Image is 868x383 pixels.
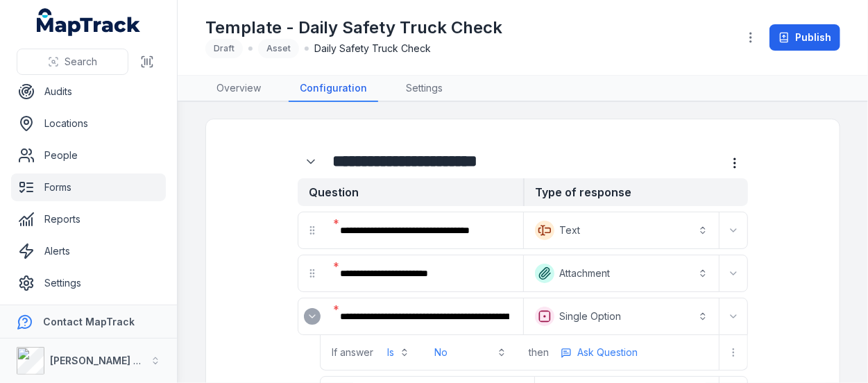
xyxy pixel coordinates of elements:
[769,24,840,51] button: Publish
[205,17,502,39] h1: Template - Daily Safety Truck Check
[527,301,717,332] button: Single Option
[523,178,749,206] strong: Type of response
[50,355,146,366] strong: [PERSON_NAME] Air
[298,178,523,206] strong: Question
[307,225,318,236] svg: drag
[298,148,327,175] div: :rfb:-form-item-label
[722,341,744,364] button: more-detail
[379,340,418,365] button: Is
[65,55,97,69] span: Search
[11,173,166,201] a: Forms
[329,258,520,289] div: :rfp:-form-item-label
[37,8,141,36] a: MapTrack
[722,305,744,327] button: Expand
[298,148,324,175] button: Expand
[395,76,454,102] a: Settings
[289,76,378,102] a: Configuration
[577,346,638,359] span: Ask Question
[332,346,373,359] span: If answer
[11,205,166,233] a: Reports
[722,219,744,241] button: Expand
[17,49,128,75] button: Search
[43,316,135,327] strong: Contact MapTrack
[314,42,431,56] span: Daily Safety Truck Check
[329,215,520,246] div: :rfj:-form-item-label
[258,39,299,58] div: Asset
[722,150,748,176] button: more-detail
[426,340,515,365] button: No
[527,215,717,246] button: Text
[298,216,326,244] div: drag
[554,342,644,363] button: more-detail
[722,262,744,284] button: Expand
[529,346,549,359] span: then
[205,76,272,102] a: Overview
[11,142,166,169] a: People
[307,268,318,279] svg: drag
[11,110,166,137] a: Locations
[527,258,717,289] button: Attachment
[11,78,166,105] a: Audits
[205,39,243,58] div: Draft
[329,301,520,332] div: :rg0:-form-item-label
[11,237,166,265] a: Alerts
[11,269,166,297] a: Settings
[298,303,326,330] div: :rfv:-form-item-label
[298,259,326,287] div: drag
[304,308,321,325] button: Expand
